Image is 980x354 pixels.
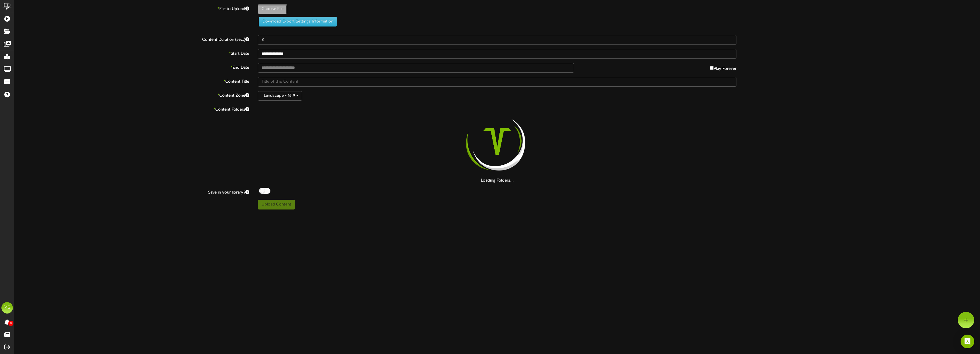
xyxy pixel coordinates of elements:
div: Open Intercom Messenger [961,335,974,348]
label: End Date [10,63,254,71]
label: Content Title [10,77,254,85]
label: Content Zone [10,91,254,99]
a: Download Export Settings Information [256,19,337,24]
div: VB [1,302,13,314]
strong: Loading Folders... [481,178,514,183]
button: Upload Content [258,200,295,209]
label: Play Forever [710,63,736,72]
label: Content Folders [10,105,254,113]
img: loading-spinner-2.png [461,105,534,178]
input: Play Forever [710,66,714,70]
input: Title of this Content [258,77,736,87]
button: Download Export Settings Information [259,17,337,27]
button: Landscape - 16:9 [258,91,302,101]
label: Save in your library? [10,188,254,196]
label: Content Duration (sec.) [10,35,254,43]
label: File to Upload [10,4,254,12]
label: Start Date [10,49,254,57]
span: 0 [8,321,13,326]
